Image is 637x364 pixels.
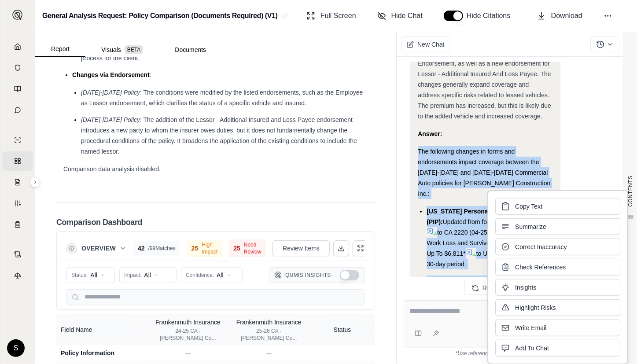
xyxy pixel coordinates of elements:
[495,198,620,215] button: Copy Text
[66,267,115,283] button: Status:All
[476,250,522,257] span: to Up To $7,014*
[2,194,33,213] a: Custom Report
[495,320,620,336] button: Write Email
[333,240,349,256] button: Download Excel
[2,100,33,120] a: Chat
[515,202,542,211] span: Copy Text
[272,240,330,256] button: Review Items
[236,318,302,327] div: Frankenmuth Insurance
[124,272,141,279] span: Impact:
[35,42,85,57] button: Report
[7,339,25,357] div: S
[185,350,191,357] span: —
[30,177,41,188] button: Expand sidebar
[275,272,282,279] img: Qumis Logo
[2,266,33,285] a: Legal Search Engine
[2,173,33,192] a: Claim Coverage
[467,11,516,21] span: Hide Citations
[56,314,147,345] th: Field Name
[534,7,586,25] button: Download
[81,116,140,123] span: [DATE]-[DATE] Policy
[551,11,582,21] span: Download
[85,43,159,57] button: Visuals
[138,244,145,253] span: 42
[90,271,97,279] span: All
[155,318,221,327] div: Frankenmuth Insurance
[427,250,551,268] span: for any 30-day period.
[236,327,302,342] div: 25-26 CA - [PERSON_NAME] Co...
[125,45,143,54] span: BETA
[2,215,33,234] a: Coverage Table
[150,71,151,78] span: :
[515,283,536,292] span: Insights
[443,218,544,225] span: Updated from form CA 2220 (10-23*)
[148,245,176,252] span: / 99 Matches
[181,267,243,283] button: Confidence:All
[340,270,359,280] button: Show Qumis Insights
[495,299,620,316] button: Highlight Risks
[186,272,214,279] span: Confidence:
[42,8,278,24] h2: General Analysis Request: Policy Comparison (Documents Required) (V1)
[437,229,492,236] span: to CA 2220 (04-25*)
[119,267,177,283] button: Impact:All
[303,7,360,25] button: Full Screen
[217,271,224,279] span: All
[391,11,423,21] span: Hide Chat
[2,79,33,99] a: Prompt Library
[71,272,88,279] span: Status:
[515,222,546,231] span: Summarize
[2,130,33,150] a: Single Policy
[515,263,566,272] span: Check References
[81,244,116,253] span: Overview
[63,165,161,173] span: Comparison data analysis disabled.
[81,89,363,107] span: : The conditions were modified by the listed endorsements, such as the Employee as Lessor endorse...
[191,244,199,253] span: 25
[482,284,544,291] span: Regenerate Response
[627,176,634,207] span: CONTENTS
[418,7,551,120] span: I have compared the forms and endorsements between the two policies and identified the key change...
[9,6,26,24] button: Expand sidebar
[2,58,33,77] a: Documents Vault
[427,208,541,225] span: [US_STATE] Personal Injury Protection (PIP):
[515,324,546,332] span: Write Email
[418,130,442,137] strong: Answer:
[283,244,320,253] span: Review Items
[202,241,217,255] span: High Impact
[56,216,142,228] h2: Comparison Dashboard
[353,240,368,256] button: Expand Table
[81,89,140,96] span: [DATE]-[DATE] Policy
[244,241,261,255] span: Need Review
[81,244,126,253] button: Overview
[495,259,620,276] button: Check References
[61,349,143,357] div: Policy Information
[495,340,620,357] button: Add To Chat
[72,71,150,78] span: Changes via Endorsement
[464,281,555,295] button: Regenerate Response
[401,37,450,52] button: New Chat
[515,303,556,312] span: Highlight Risks
[427,229,544,257] span: , increasing the Work Loss and Survivors Loss benefit from Up To $6,811*
[159,43,222,57] button: Documents
[404,348,616,357] div: *Use references provided to verify information.
[233,244,240,253] span: 25
[309,314,375,345] th: Status
[81,33,350,62] span: : These conditions are unaltered. The insured's duties in the event of a claim remain consistent ...
[81,116,357,155] span: : The addition of the Lessor - Additional Insured and Loss Payee endorsement introduces a new par...
[12,10,23,20] img: Expand sidebar
[495,279,620,296] button: Insights
[417,40,444,49] span: New Chat
[2,245,33,264] a: Contract Analysis
[495,239,620,255] button: Correct Inaccuracy
[2,151,33,171] a: Policy Comparisons
[418,148,550,197] span: The following changes in forms and endorsements impact coverage between the [DATE]-[DATE] and [DA...
[374,7,426,25] button: Hide Chat
[285,272,331,279] span: Qumis Insights
[2,37,33,56] a: Home
[144,271,151,279] span: All
[515,243,567,251] span: Correct Inaccuracy
[320,11,356,21] span: Full Screen
[155,327,221,342] div: 24-25 CA - [PERSON_NAME] Co...
[266,350,272,357] span: —
[515,344,549,353] span: Add To Chat
[495,218,620,235] button: Summarize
